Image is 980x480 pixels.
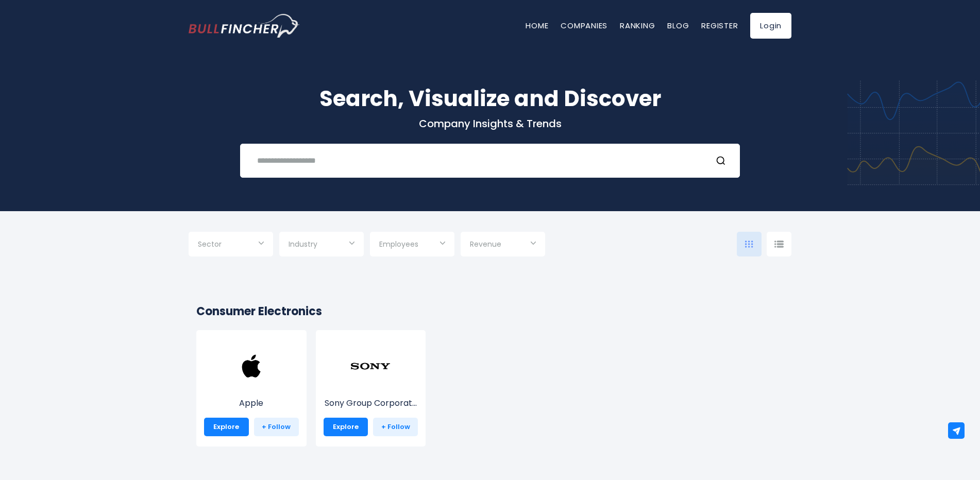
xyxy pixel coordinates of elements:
[470,236,536,254] input: Selection
[526,20,548,31] a: Home
[196,303,784,320] h2: Consumer Electronics
[350,346,391,387] img: SONY.png
[289,236,354,254] input: Selection
[204,397,299,409] p: Apple
[324,365,418,409] a: Sony Group Corporat...
[204,418,249,436] a: Explore
[324,397,418,409] p: Sony Group Corporation
[254,418,299,436] a: + Follow
[198,239,222,249] span: Sector
[667,20,689,31] a: Blog
[189,14,299,38] a: Go to homepage
[750,13,791,39] a: Login
[716,154,729,167] button: Search
[701,20,738,31] a: Register
[198,236,264,254] input: Selection
[189,117,791,130] p: Company Insights & Trends
[204,365,299,409] a: Apple
[324,418,368,436] a: Explore
[470,239,501,249] span: Revenue
[379,236,445,254] input: Selection
[745,241,753,248] img: icon-comp-grid.svg
[620,20,655,31] a: Ranking
[774,241,784,248] img: icon-comp-list-view.svg
[231,346,272,387] img: AAPL.png
[561,20,607,31] a: Companies
[289,239,317,249] span: Industry
[373,418,418,436] a: + Follow
[189,14,300,38] img: Bullfincher logo
[189,82,791,115] h1: Search, Visualize and Discover
[379,239,418,249] span: Employees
